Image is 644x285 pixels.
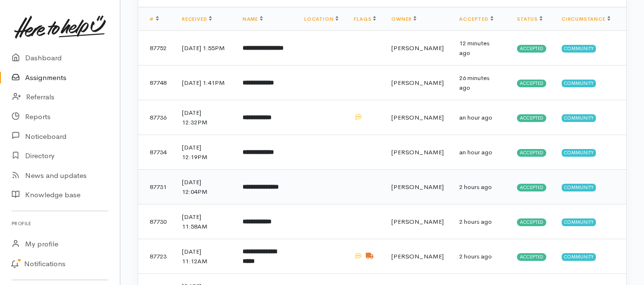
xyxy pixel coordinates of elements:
[174,170,235,204] td: [DATE] 12:04PM
[459,148,492,156] time: an hour ago
[517,149,546,157] span: Accepted
[150,16,159,22] a: #
[138,170,174,204] td: 87731
[304,16,338,22] a: Location
[243,16,263,22] a: Name
[562,114,596,122] span: Community
[459,252,492,260] time: 2 hours ago
[459,217,492,226] time: 2 hours ago
[391,252,444,260] span: [PERSON_NAME]
[562,149,596,157] span: Community
[459,39,489,57] time: 12 minutes ago
[517,80,546,87] span: Accepted
[391,44,444,52] span: [PERSON_NAME]
[562,253,596,261] span: Community
[138,239,174,274] td: 87723
[391,113,444,122] span: [PERSON_NAME]
[459,74,489,92] time: 26 minutes ago
[138,100,174,135] td: 87736
[138,204,174,239] td: 87730
[174,135,235,170] td: [DATE] 12:19PM
[459,183,492,191] time: 2 hours ago
[138,135,174,170] td: 87734
[391,183,444,191] span: [PERSON_NAME]
[517,218,546,226] span: Accepted
[459,16,493,22] a: Accepted
[12,217,108,230] h6: Profile
[517,184,546,191] span: Accepted
[517,45,546,53] span: Accepted
[174,204,235,239] td: [DATE] 11:58AM
[562,80,596,87] span: Community
[562,184,596,191] span: Community
[391,148,444,156] span: [PERSON_NAME]
[391,16,416,22] a: Owner
[174,100,235,135] td: [DATE] 12:32PM
[174,239,235,274] td: [DATE] 11:12AM
[517,253,546,261] span: Accepted
[174,66,235,100] td: [DATE] 1:41PM
[174,31,235,66] td: [DATE] 1:55PM
[182,16,212,22] a: Received
[562,16,610,22] a: Circumstance
[354,16,376,22] a: Flags
[391,79,444,87] span: [PERSON_NAME]
[138,31,174,66] td: 87752
[517,114,546,122] span: Accepted
[562,45,596,53] span: Community
[562,218,596,226] span: Community
[138,66,174,100] td: 87748
[517,16,542,22] a: Status
[459,113,492,122] time: an hour ago
[391,217,444,226] span: [PERSON_NAME]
